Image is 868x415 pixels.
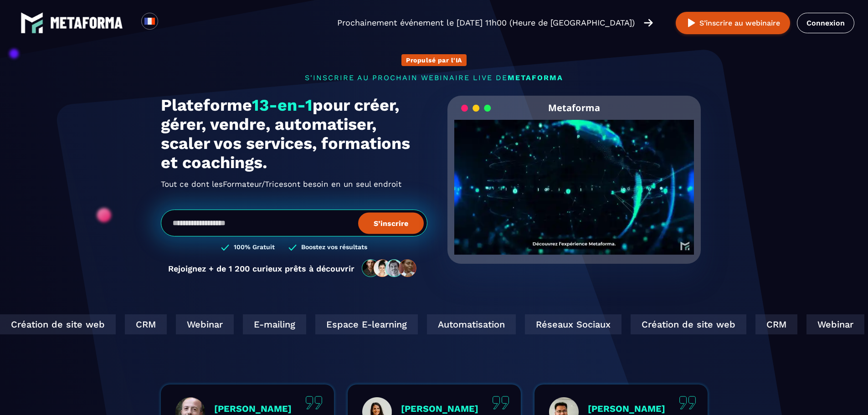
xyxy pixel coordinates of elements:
[679,396,696,410] img: quote
[492,396,509,410] img: quote
[305,396,323,410] img: quote
[644,18,653,28] img: arrow-right
[406,56,462,64] p: Propulsé par l'IA
[524,314,621,334] div: Réseaux Sociaux
[221,243,229,252] img: checked
[168,264,354,273] p: Rejoignez + de 1 200 curieux prêts à découvrir
[337,16,635,29] p: Prochainement événement le [DATE] 11h00 (Heure de [GEOGRAPHIC_DATA])
[161,73,708,82] p: s'inscrire au prochain webinaire live de
[314,314,417,334] div: Espace E-learning
[288,243,297,252] img: checked
[806,314,863,334] div: Webinar
[508,73,563,82] span: METAFORMA
[144,15,155,27] img: fr
[166,17,173,28] input: Search for option
[242,314,305,334] div: E-mailing
[21,11,43,34] img: logo
[50,17,123,29] img: logo
[426,314,515,334] div: Automatisation
[358,212,424,234] button: S’inscrire
[686,17,697,29] img: play
[401,403,478,414] p: [PERSON_NAME]
[454,120,694,240] video: Your browser does not support the video tag.
[359,259,420,278] img: community-people
[234,243,275,252] h3: 100% Gratuit
[214,403,292,414] p: [PERSON_NAME]
[161,177,427,191] h2: Tout ce dont les ont besoin en un seul endroit
[588,403,665,414] p: [PERSON_NAME]
[124,314,166,334] div: CRM
[630,314,745,334] div: Création de site web
[548,96,600,120] h2: Metaforma
[797,13,854,33] a: Connexion
[175,314,233,334] div: Webinar
[223,177,288,191] span: Formateur/Trices
[252,96,313,115] span: 13-en-1
[676,12,790,34] button: S’inscrire au webinaire
[161,96,427,172] h1: Plateforme pour créer, gérer, vendre, automatiser, scaler vos services, formations et coachings.
[755,314,796,334] div: CRM
[301,243,367,252] h3: Boostez vos résultats
[461,104,491,113] img: loading
[158,13,180,33] div: Search for option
